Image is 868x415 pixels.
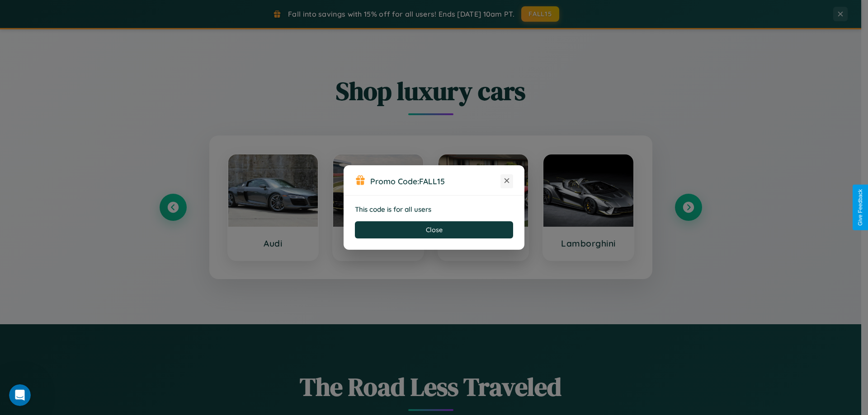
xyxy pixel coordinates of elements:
button: Close [355,221,513,238]
div: Give Feedback [857,189,863,226]
strong: This code is for all users [355,205,431,214]
iframe: Intercom live chat [9,384,31,406]
h3: Promo Code: [370,176,500,186]
b: FALL15 [419,176,445,186]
